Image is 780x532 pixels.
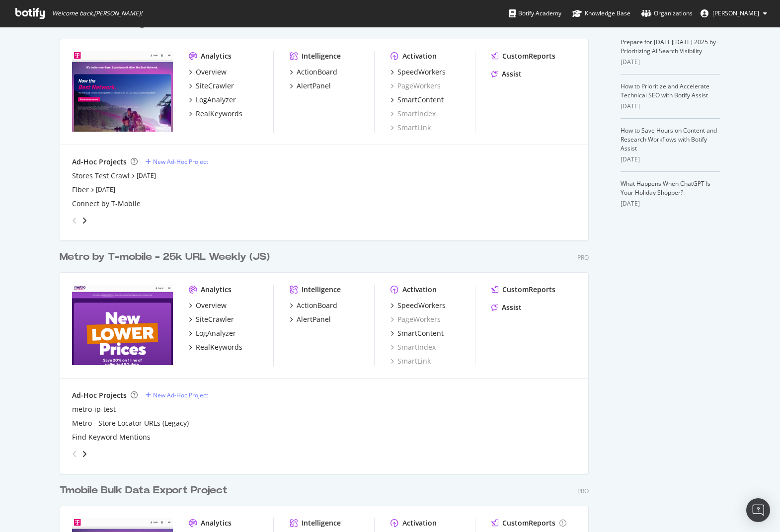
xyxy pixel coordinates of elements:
[390,342,436,352] a: SmartIndex
[196,67,227,77] div: Overview
[621,155,720,164] div: [DATE]
[81,216,88,226] div: angle-right
[402,285,437,295] div: Activation
[621,82,709,99] a: How to Prioritize and Accelerate Technical SEO with Botify Assist
[491,51,555,61] a: CustomReports
[297,81,331,91] div: AlertPanel
[68,213,81,228] div: angle-left
[491,69,522,79] a: Assist
[746,498,770,522] div: Open Intercom Messenger
[491,303,522,312] a: Assist
[502,285,555,295] div: CustomReports
[390,356,431,366] a: SmartLink
[81,449,88,459] div: angle-right
[137,171,156,180] a: [DATE]
[60,250,270,264] div: Metro by T-mobile - 25k URL Weekly (JS)
[72,199,141,209] div: Connect by T-Mobile
[72,171,130,181] a: Stores Test Crawl
[60,483,232,498] a: Tmobile Bulk Data Export Project
[509,8,561,18] div: Botify Academy
[390,314,441,324] a: PageWorkers
[621,179,710,197] a: What Happens When ChatGPT Is Your Holiday Shopper?
[302,51,341,61] div: Intelligence
[290,81,331,91] a: AlertPanel
[189,95,236,105] a: LogAnalyzer
[402,518,437,528] div: Activation
[621,126,717,152] a: How to Save Hours on Content and Research Workflows with Botify Assist
[146,391,208,399] a: New Ad-Hoc Project
[189,67,227,77] a: Overview
[189,328,236,338] a: LogAnalyzer
[621,102,720,111] div: [DATE]
[52,9,142,17] span: Welcome back, [PERSON_NAME] !
[297,301,337,310] div: ActionBoard
[72,285,173,365] img: metrobyt-mobile.com
[196,109,242,119] div: RealKeywords
[196,314,234,324] div: SiteCrawler
[189,81,234,91] a: SiteCrawler
[290,314,331,324] a: AlertPanel
[146,157,208,166] a: New Ad-Hoc Project
[577,487,589,495] div: Pro
[72,185,89,195] a: Fiber
[68,446,81,462] div: angle-left
[189,342,242,352] a: RealKeywords
[302,285,341,295] div: Intelligence
[189,109,242,119] a: RealKeywords
[201,51,232,61] div: Analytics
[390,123,431,133] a: SmartLink
[502,51,555,61] div: CustomReports
[491,518,566,528] a: CustomReports
[390,81,441,91] a: PageWorkers
[196,342,242,352] div: RealKeywords
[641,8,693,18] div: Organizations
[297,314,331,324] div: AlertPanel
[189,314,234,324] a: SiteCrawler
[297,67,337,77] div: ActionBoard
[397,67,446,77] div: SpeedWorkers
[196,328,236,338] div: LogAnalyzer
[621,38,716,55] a: Prepare for [DATE][DATE] 2025 by Prioritizing AI Search Visibility
[390,328,444,338] a: SmartContent
[502,518,555,528] div: CustomReports
[72,432,151,442] a: Find Keyword Mentions
[693,5,775,21] button: [PERSON_NAME]
[390,67,446,77] a: SpeedWorkers
[72,51,173,132] img: t-mobile.com
[189,301,227,310] a: Overview
[390,301,446,310] a: SpeedWorkers
[201,285,232,295] div: Analytics
[397,301,446,310] div: SpeedWorkers
[196,81,234,91] div: SiteCrawler
[572,8,630,18] div: Knowledge Base
[153,157,208,166] div: New Ad-Hoc Project
[72,404,116,414] a: metro-ip-test
[397,328,444,338] div: SmartContent
[491,285,555,295] a: CustomReports
[390,109,436,119] a: SmartIndex
[72,157,127,167] div: Ad-Hoc Projects
[196,301,227,310] div: Overview
[390,95,444,105] a: SmartContent
[302,518,341,528] div: Intelligence
[502,303,522,312] div: Assist
[290,67,337,77] a: ActionBoard
[577,253,589,262] div: Pro
[621,58,720,67] div: [DATE]
[621,199,720,208] div: [DATE]
[72,418,189,428] div: Metro - Store Locator URLs (Legacy)
[402,51,437,61] div: Activation
[201,518,232,528] div: Analytics
[290,301,337,310] a: ActionBoard
[72,390,127,400] div: Ad-Hoc Projects
[712,9,759,17] span: Dave Lee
